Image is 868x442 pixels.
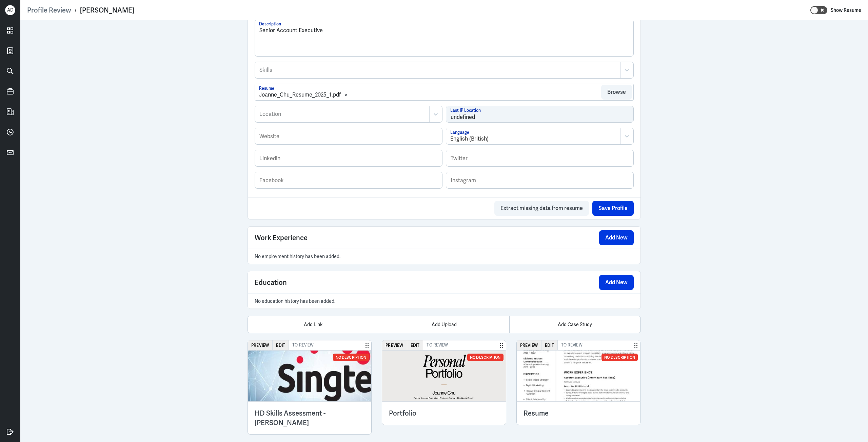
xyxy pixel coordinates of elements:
span: To Review [423,340,451,350]
textarea: Senior Account Executive [255,20,633,56]
p: › [71,6,80,15]
input: Twitter [446,150,633,166]
button: Edit [407,340,423,350]
p: No education history has been added. [255,297,634,305]
input: Facebook [255,172,442,188]
button: Extract missing data from resume [494,201,589,216]
button: Preview [382,340,407,350]
input: Website [255,128,442,144]
input: Last IP Location [446,106,633,122]
div: No Description [467,354,503,361]
div: Joanne_Chu_Resume_2025_1.pdf [259,91,341,99]
div: Add Case Study [509,316,640,333]
div: No Description [333,354,369,361]
button: Browse [601,85,632,100]
div: Add Upload [379,316,510,333]
button: Preview [248,340,273,350]
div: No Description [601,354,637,361]
button: Save Profile [592,201,634,216]
button: Add New [599,230,634,245]
span: Work Experience [255,233,308,243]
input: Linkedin [255,150,442,166]
h3: HD Skills Assessment - [PERSON_NAME] [255,408,364,427]
span: Education [255,277,287,288]
button: Add New [599,275,634,290]
p: No employment history has been added. [255,252,634,260]
div: AD [5,5,15,15]
div: [PERSON_NAME] [80,6,134,15]
button: Edit [541,340,558,350]
button: Edit [273,340,289,350]
input: Instagram [446,172,633,188]
label: Show Resume [831,6,861,15]
button: Preview [517,340,541,350]
h3: Portfolio [389,408,499,418]
a: Profile Review [27,6,71,15]
span: To Review [558,340,586,350]
div: Add Link [248,316,379,333]
h3: Resume [524,408,633,418]
span: To Review [289,340,317,350]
